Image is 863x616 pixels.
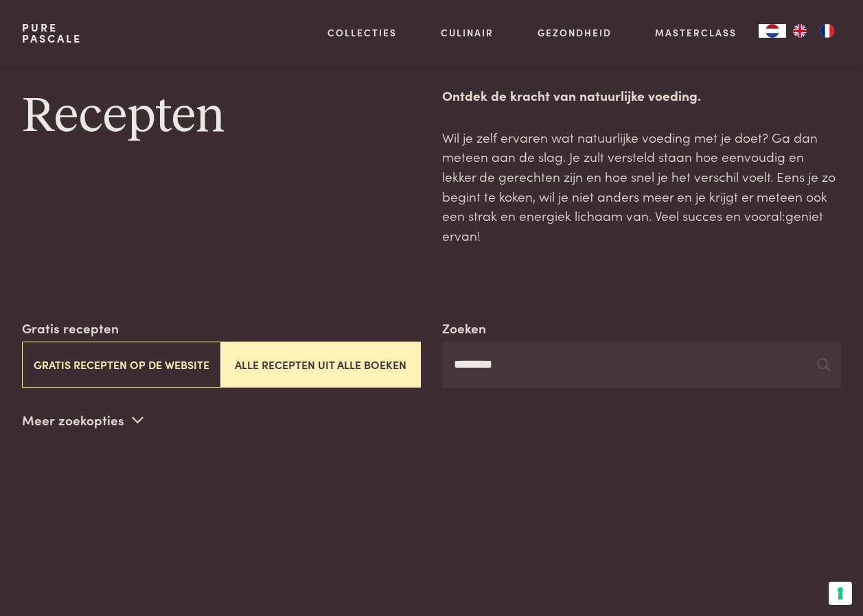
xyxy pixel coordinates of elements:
[442,86,701,104] strong: Ontdek de kracht van natuurlijke voeding.
[829,582,852,605] button: Uw voorkeuren voor toestemming voor trackingtechnologieën
[786,24,841,38] ul: Language list
[22,318,119,338] label: Gratis recepten
[759,24,841,38] aside: Language selected: Nederlands
[22,342,221,388] button: Gratis recepten op de website
[22,410,143,430] p: Meer zoekopties
[327,25,397,40] a: Collecties
[759,24,786,38] a: NL
[442,128,841,246] p: Wil je zelf ervaren wat natuurlijke voeding met je doet? Ga dan meteen aan de slag. Je zult verst...
[22,22,82,44] a: PurePascale
[759,24,786,38] div: Language
[538,25,612,40] a: Gezondheid
[814,24,841,38] a: FR
[22,86,421,147] h1: Recepten
[786,24,814,38] a: EN
[442,318,486,338] label: Zoeken
[441,25,494,40] a: Culinair
[221,342,420,388] button: Alle recepten uit alle boeken
[655,25,737,40] a: Masterclass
